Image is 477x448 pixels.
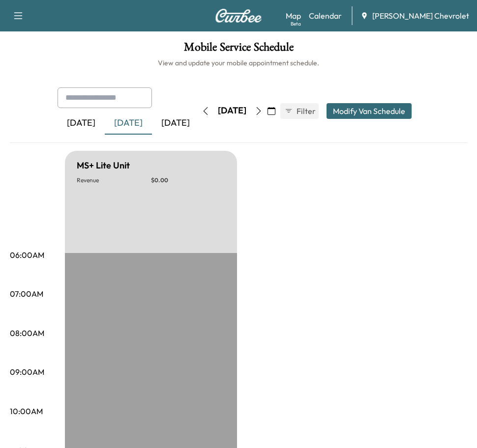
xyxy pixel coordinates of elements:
a: Calendar [309,10,342,22]
p: 10:00AM [10,405,43,417]
div: [DATE] [152,112,199,135]
p: 08:00AM [10,327,44,339]
h1: Mobile Service Schedule [10,41,467,58]
span: Filter [297,105,314,117]
button: Filter [280,103,319,119]
button: Modify Van Schedule [327,103,412,119]
p: 06:00AM [10,249,44,261]
div: [DATE] [58,112,105,135]
span: [PERSON_NAME] Chevrolet [372,10,469,22]
div: [DATE] [105,112,152,135]
img: Curbee Logo [215,9,262,23]
p: Revenue [77,176,151,184]
p: $ 0.00 [151,176,225,184]
p: 09:00AM [10,366,44,378]
h5: MS+ Lite Unit [77,159,130,172]
p: 07:00AM [10,288,43,300]
h6: View and update your mobile appointment schedule. [10,58,467,68]
div: [DATE] [218,105,246,117]
div: Beta [291,20,301,28]
a: MapBeta [286,10,301,22]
